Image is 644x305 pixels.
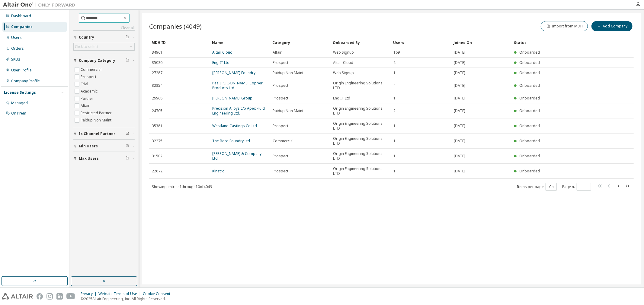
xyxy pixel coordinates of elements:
[273,139,293,143] span: Commercial
[152,184,212,189] span: Showing entries 1 through 10 of 4049
[11,111,26,116] div: On Prem
[79,144,98,149] span: Min Users
[212,168,226,174] a: Kinetrol
[212,60,229,65] a: Eng IT Ltd
[393,124,396,128] span: 1
[152,96,162,101] span: 29968
[143,291,174,296] div: Cookie Consent
[152,108,162,113] span: 24705
[81,95,95,102] label: Partner
[37,293,43,300] img: facebook.svg
[519,168,540,174] span: Onboarded
[519,60,540,65] span: Onboarded
[152,139,162,143] span: 32275
[454,169,465,174] span: [DATE]
[273,50,282,55] span: Altair
[541,21,588,31] button: Import from MDH
[126,35,129,40] span: Clear filter
[519,123,540,128] span: Onboarded
[212,96,252,101] a: [PERSON_NAME] Group
[73,152,135,165] button: Max Users
[126,131,129,136] span: Clear filter
[152,50,162,55] span: 34961
[333,136,388,146] span: Origin Engineering Solutions LTD
[81,109,113,117] label: Restricted Partner
[3,2,78,8] img: Altair One
[393,71,396,75] span: 1
[152,154,162,159] span: 31502
[126,156,129,161] span: Clear filter
[81,66,103,73] label: Commercial
[273,96,288,101] span: Prospect
[454,96,465,101] span: [DATE]
[519,108,540,113] span: Onboarded
[81,88,99,95] label: Academic
[73,31,135,44] button: Country
[126,58,129,63] span: Clear filter
[453,38,509,47] div: Joined On
[393,38,449,47] div: Users
[393,50,400,55] span: 169
[519,50,540,55] span: Onboarded
[126,144,129,149] span: Clear filter
[11,35,22,40] div: Users
[273,60,288,65] span: Prospect
[152,71,162,75] span: 27287
[333,50,354,55] span: Web Signup
[454,60,465,65] span: [DATE]
[81,291,98,296] div: Privacy
[333,38,388,47] div: Onboarded By
[333,121,388,131] span: Origin Engineering Solutions LTD
[454,124,465,128] span: [DATE]
[333,60,353,65] span: Altair Cloud
[519,138,540,143] span: Onboarded
[73,26,135,30] a: Clear all
[393,96,396,101] span: 1
[81,80,89,88] label: Trial
[73,54,135,67] button: Company Category
[11,57,20,62] div: SKUs
[273,154,288,159] span: Prospect
[11,101,28,105] div: Managed
[79,156,99,161] span: Max Users
[212,50,232,55] a: Altair Cloud
[81,296,174,301] p: © 2025 Altair Engineering, Inc. All Rights Reserved.
[514,38,598,47] div: Status
[212,123,257,128] a: Westland Castings Co Ltd
[273,108,303,113] span: Paidup Non Maint
[212,38,268,47] div: Name
[333,106,388,116] span: Origin Engineering Solutions LTD
[519,153,540,159] span: Onboarded
[81,117,113,124] label: Paidup Non Maint
[547,184,555,189] button: 10
[393,139,396,143] span: 1
[212,151,261,161] a: [PERSON_NAME] & Company Ltd
[152,38,207,47] div: MDH ID
[81,73,98,80] label: Prospect
[212,70,255,75] a: [PERSON_NAME] Foundry
[273,124,288,128] span: Prospect
[11,79,40,83] div: Company Profile
[46,293,53,300] img: instagram.svg
[393,169,396,174] span: 1
[11,24,33,29] div: Companies
[81,102,91,109] label: Altair
[66,293,75,300] img: youtube.svg
[393,154,396,159] span: 1
[79,35,94,40] span: Country
[11,14,31,18] div: Dashboard
[152,83,162,88] span: 32354
[333,151,388,161] span: Origin Engineering Solutions LTD
[4,90,36,95] div: License Settings
[333,71,354,75] span: Web Signup
[79,58,115,63] span: Company Category
[519,96,540,101] span: Onboarded
[454,139,465,143] span: [DATE]
[79,131,115,136] span: Is Channel Partner
[273,83,288,88] span: Prospect
[98,291,143,296] div: Website Terms of Use
[2,293,33,300] img: altair_logo.svg
[149,22,202,30] span: Companies (4049)
[74,43,134,50] div: Click to select
[56,293,63,300] img: linkedin.svg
